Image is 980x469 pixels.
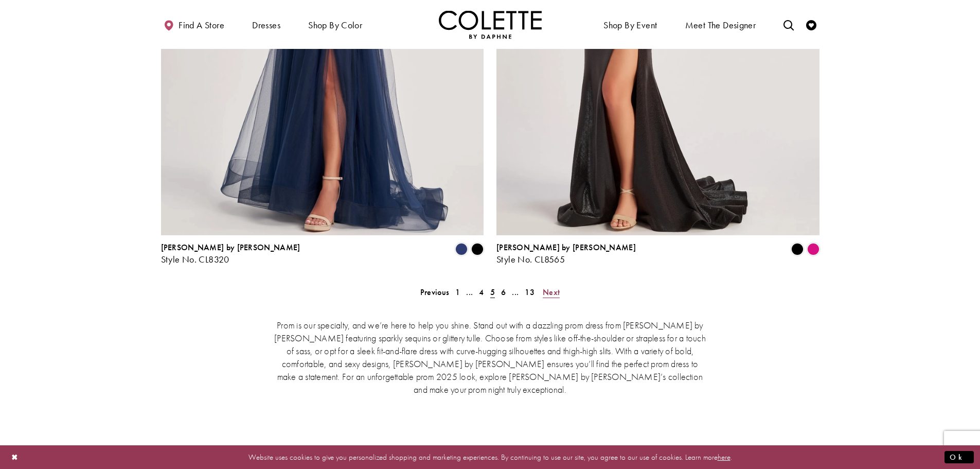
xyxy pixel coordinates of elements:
[455,287,460,298] span: 1
[496,253,565,265] span: Style No. CL8565
[501,287,506,298] span: 6
[498,285,509,300] a: 6
[601,10,660,39] span: Shop By Event
[74,450,906,464] p: Website uses cookies to give you personalized shopping and marketing experiences. By continuing t...
[476,285,487,300] a: 4
[781,10,796,39] a: Toggle search
[306,10,365,39] span: Shop by color
[807,243,819,255] i: Fuchsia
[496,242,636,253] span: [PERSON_NAME] by [PERSON_NAME]
[161,243,300,265] div: Colette by Daphne Style No. CL8320
[417,285,452,300] a: Prev Page
[161,242,300,253] span: [PERSON_NAME] by [PERSON_NAME]
[455,243,468,255] i: Navy Blue
[466,287,473,298] span: ...
[452,285,463,300] a: 1
[685,20,756,30] span: Meet the designer
[463,285,476,300] a: ...
[308,20,362,30] span: Shop by color
[250,10,283,39] span: Dresses
[487,285,498,300] span: Current page
[161,10,227,39] a: Find a store
[804,10,819,39] a: Check Wishlist
[603,20,657,30] span: Shop By Event
[509,285,522,300] a: ...
[540,285,563,300] a: Next Page
[522,285,538,300] a: 13
[683,10,759,39] a: Meet the designer
[439,10,542,39] img: Colette by Daphne
[179,20,224,30] span: Find a store
[718,451,730,462] a: here
[6,448,24,466] button: Close Dialog
[512,287,519,298] span: ...
[791,243,804,255] i: Black
[420,287,449,298] span: Previous
[471,243,484,255] i: Black
[479,287,484,298] span: 4
[439,10,542,39] a: Visit Home Page
[272,319,709,396] p: Prom is our specialty, and we’re here to help you shine. Stand out with a dazzling prom dress fro...
[252,20,280,30] span: Dresses
[161,253,229,265] span: Style No. CL8320
[525,287,534,298] span: 13
[496,243,636,265] div: Colette by Daphne Style No. CL8565
[543,287,560,298] span: Next
[945,450,974,463] button: Submit Dialog
[490,287,495,298] span: 5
